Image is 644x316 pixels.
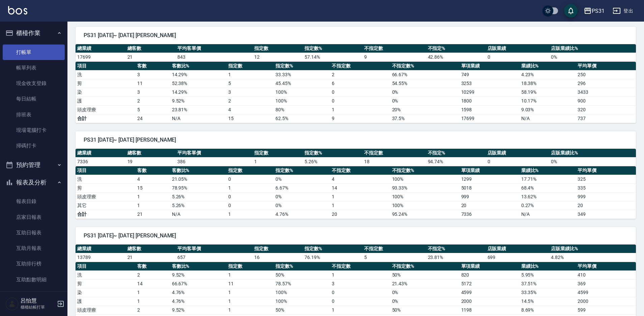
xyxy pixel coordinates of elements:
span: PS31 [DATE]~ [DATE] [PERSON_NAME] [84,232,628,239]
td: 2 [330,70,390,79]
td: 9.52 % [170,96,227,105]
a: 互助排行榜 [3,256,65,271]
th: 指定數% [303,149,362,157]
td: 4.82 % [549,253,636,262]
td: 599 [576,306,636,314]
th: 不指定數% [390,262,460,271]
th: 單項業績 [460,62,520,70]
th: 指定數 [227,62,274,70]
td: 749 [460,70,520,79]
td: 5018 [460,183,520,192]
th: 客數 [136,166,170,175]
td: 剪 [76,79,136,88]
button: 預約管理 [3,156,65,174]
a: 帳單列表 [3,60,65,76]
td: 100 % [274,88,330,96]
td: 5.26 % [170,201,227,210]
td: N/A [520,210,576,219]
td: 1299 [460,175,520,183]
th: 店販業績比% [549,44,636,53]
td: 0 % [390,288,460,297]
th: 平均客單價 [176,245,253,253]
td: 0 [486,53,549,61]
td: 1 [330,201,390,210]
th: 不指定數% [390,166,460,175]
td: 0 [227,201,274,210]
td: 335 [576,183,636,192]
th: 店販業績比% [549,245,636,253]
th: 店販業績 [486,149,549,157]
td: 15 [136,183,170,192]
td: 洗 [76,70,136,79]
td: 1 [227,297,274,306]
td: 3433 [576,88,636,96]
img: Person [5,297,19,311]
th: 項目 [76,62,136,70]
th: 指定數% [274,262,330,271]
td: 24 [136,114,170,123]
td: 57.14 % [303,53,362,61]
td: 50 % [390,306,460,314]
td: 17699 [460,114,520,123]
th: 平均單價 [576,262,636,271]
td: 0.27 % [520,201,576,210]
td: 20 % [390,105,460,114]
th: 不指定% [426,245,486,253]
th: 總客數 [126,44,176,53]
td: 頭皮理療 [76,105,136,114]
td: 900 [576,96,636,105]
td: 0 % [274,192,330,201]
th: 指定數 [227,262,274,271]
div: PS31 [592,7,605,15]
td: 11 [227,279,274,288]
th: 業績比% [520,262,576,271]
td: 2 [136,270,170,279]
td: 100 % [274,297,330,306]
th: 指定數% [303,44,362,53]
td: 21 [126,53,176,61]
td: 染 [76,288,136,297]
td: 0 % [549,53,636,61]
a: 打帳單 [3,45,65,60]
td: 0 [486,157,549,166]
td: 1 [227,306,274,314]
td: 50 % [390,270,460,279]
td: 80 % [274,105,330,114]
td: 843 [176,53,253,61]
td: 4599 [576,288,636,297]
td: 999 [460,192,520,201]
td: 95.24% [390,210,460,219]
th: 項目 [76,166,136,175]
th: 總業績 [76,245,126,253]
td: 37.5% [390,114,460,123]
a: 互助點數明細 [3,272,65,287]
th: 不指定% [426,149,486,157]
td: 護 [76,96,136,105]
td: 5 [227,79,274,88]
th: 平均單價 [576,166,636,175]
td: 7336 [460,210,520,219]
td: 33.33 % [274,70,330,79]
td: 11 [136,79,170,88]
td: 1 [227,70,274,79]
th: 不指定數 [330,62,390,70]
td: 78.95 % [170,183,227,192]
th: 指定數 [253,149,303,157]
td: 100 % [274,288,330,297]
th: 不指定數 [362,44,426,53]
td: 1 [227,288,274,297]
button: 報表及分析 [3,174,65,191]
td: 4.76 % [170,288,227,297]
th: 不指定數 [362,149,426,157]
button: save [564,4,578,18]
td: 0 % [274,201,330,210]
td: 9 [330,114,390,123]
td: 250 [576,70,636,79]
td: 2000 [576,297,636,306]
td: 0 [330,297,390,306]
td: 4.76 % [170,297,227,306]
td: 6.67 % [274,183,330,192]
th: 指定數% [274,166,330,175]
td: 100 % [390,201,460,210]
td: 737 [576,114,636,123]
